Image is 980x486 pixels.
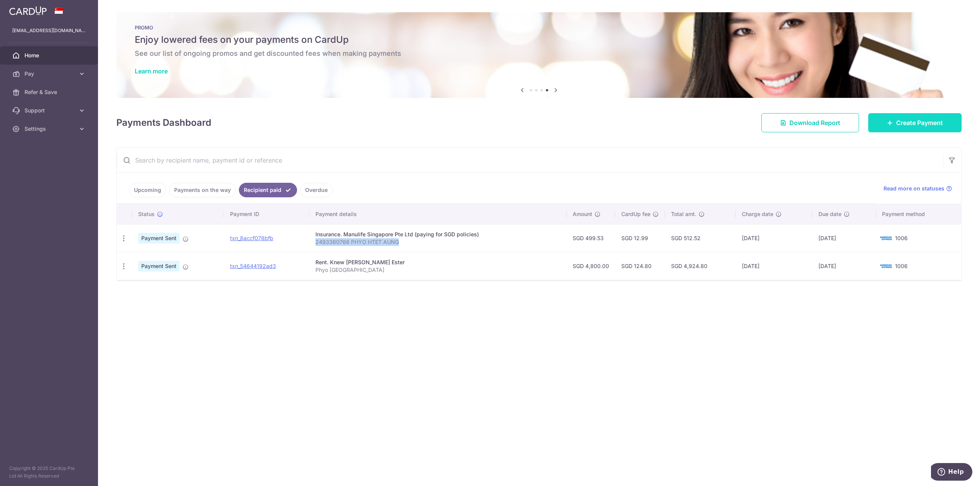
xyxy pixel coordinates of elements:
div: Insurance. Manulife Singapore Pte Ltd (paying for SGD policies) [315,231,560,238]
td: SGD 499.53 [567,224,615,252]
span: Payment Sent [138,233,180,244]
a: Payments on the way [169,183,236,197]
a: Create Payment [868,113,962,132]
span: Create Payment [896,118,943,127]
p: 2493360766 PHYO HTET AUNG [315,238,560,246]
span: Pay [24,70,75,78]
a: Learn more [135,67,168,75]
img: Latest Promos banner [116,12,962,98]
span: Amount [573,210,592,218]
iframe: Opens a widget where you can find more information [931,463,972,482]
th: Payment details [309,204,567,224]
div: Rent. Knew [PERSON_NAME] Ester [315,258,560,266]
a: Read more on statuses [884,185,952,192]
img: Bank Card [878,234,893,243]
td: [DATE] [736,252,812,280]
span: Download Report [789,118,840,127]
span: Total amt. [671,210,696,218]
a: txn_54644192ad3 [230,263,276,269]
a: Download Report [761,113,859,132]
a: Upcoming [129,183,166,197]
h5: Enjoy lowered fees on your payments on CardUp [135,34,943,46]
td: SGD 512.52 [665,224,736,252]
input: Search by recipient name, payment id or reference [117,148,943,172]
th: Payment ID [224,204,309,224]
h4: Payments Dashboard [116,116,211,130]
span: Refer & Save [24,88,75,96]
a: txn_8accf078bfb [230,235,273,241]
span: CardUp fee [621,210,650,218]
span: Status [138,210,155,218]
td: SGD 124.80 [615,252,665,280]
span: Home [24,52,75,59]
span: Read more on statuses [884,185,944,192]
img: CardUp [9,6,47,15]
p: PROMO [135,24,943,31]
a: Recipient paid [239,183,297,197]
td: [DATE] [736,224,812,252]
span: Due date [818,210,841,218]
h6: See our list of ongoing promos and get discounted fees when making payments [135,49,943,58]
span: Charge date [742,210,773,218]
a: Overdue [300,183,333,197]
img: Bank Card [878,262,893,271]
span: 1006 [895,263,908,269]
span: Settings [24,125,75,133]
td: [DATE] [812,252,876,280]
span: Support [24,107,75,114]
span: 1006 [895,235,908,241]
td: [DATE] [812,224,876,252]
td: SGD 12.99 [615,224,665,252]
th: Payment method [876,204,961,224]
td: SGD 4,800.00 [567,252,615,280]
span: Payment Sent [138,261,180,271]
p: Phyo [GEOGRAPHIC_DATA] [315,266,560,274]
td: SGD 4,924.80 [665,252,736,280]
p: [EMAIL_ADDRESS][DOMAIN_NAME] [12,27,86,34]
